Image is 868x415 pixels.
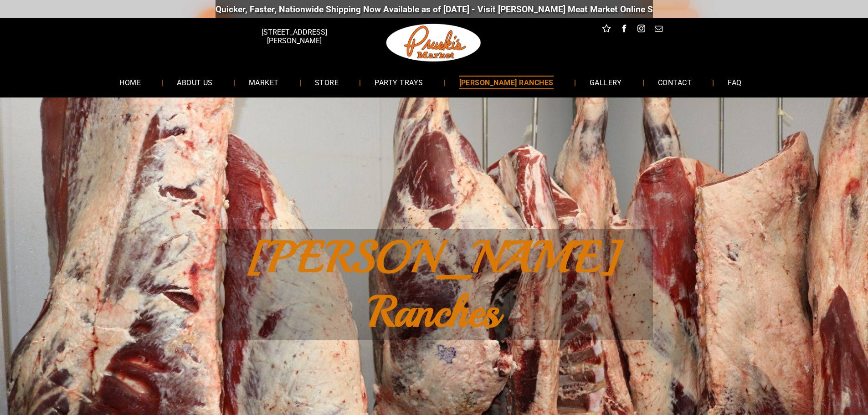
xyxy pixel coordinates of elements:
[446,70,567,94] a: [PERSON_NAME] RANCHES
[576,70,636,94] a: GALLERY
[106,70,154,94] a: HOME
[714,70,755,94] a: FAQ
[633,38,637,45] span: 0
[385,18,483,67] img: Pruski-s+Market+HQ+Logo2-1920w.png
[635,23,647,37] a: instagram
[235,23,353,50] span: [STREET_ADDRESS][PERSON_NAME]
[652,23,664,37] a: email
[247,230,621,339] span: [PERSON_NAME] Ranches
[361,70,437,94] a: PARTY TRAYS
[235,70,293,94] a: MARKET
[216,23,355,37] a: [STREET_ADDRESS][PERSON_NAME]
[601,23,612,37] a: Social network
[301,70,352,94] a: STORE
[618,23,630,37] a: facebook
[644,70,705,94] a: CONTACT
[163,70,226,94] a: ABOUT US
